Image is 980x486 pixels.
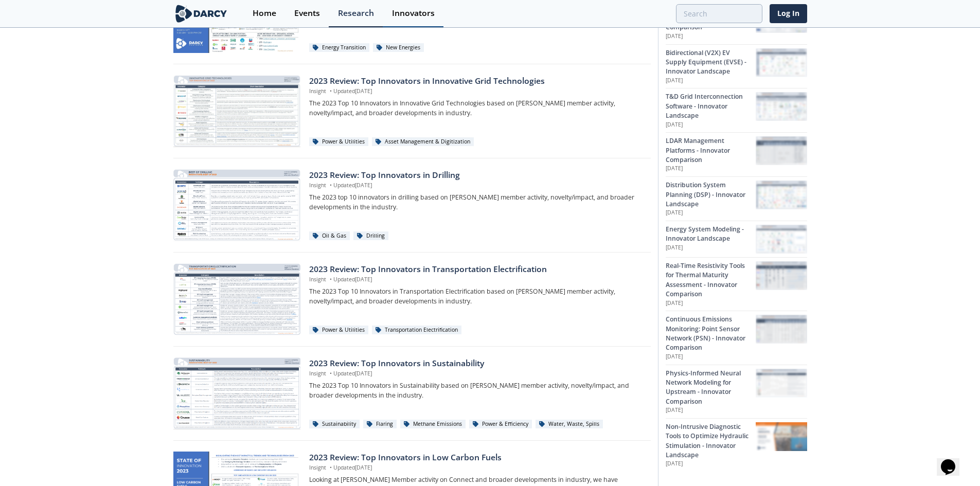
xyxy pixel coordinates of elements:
div: Events [294,9,320,17]
p: [DATE] [666,32,756,41]
div: New Energies [373,43,424,52]
div: Physics-Informed Neural Network Modeling for Upstream - Innovator Comparison [666,369,756,407]
p: [DATE] [666,77,756,85]
div: 2023 Review: Top Innovators in Transportation Electrification [309,263,643,276]
div: Energy Transition [309,43,369,52]
a: Continuous Emissions Monitoring: Point Sensor Network (PSN) - Innovator Comparison [DATE] Continu... [666,311,807,364]
a: Energy System Modeling - Innovator Landscape [DATE] Energy System Modeling - Innovator Landscape ... [666,221,807,257]
p: Insight Updated [DATE] [309,182,643,190]
p: The 2023 Top 10 Innovators in Transportation Electrification based on [PERSON_NAME] member activi... [309,287,643,306]
a: Distribution System Planning (DSP) - Innovator Landscape [DATE] Distribution System Planning (DSP... [666,176,807,221]
div: Power & Utilities [309,326,368,335]
p: The 2023 top 10 innovators in drilling based on [PERSON_NAME] member activity, novelty/impact, an... [309,193,643,212]
div: Sustainability [309,420,360,429]
div: 2023 Review: Top Innovators in Sustainability [309,357,643,370]
div: Power & Utilities [309,137,368,147]
a: Real-Time Resistivity Tools for Thermal Maturity Assessment - Innovator Comparison [DATE] Real-Ti... [666,257,807,311]
p: [DATE] [666,165,756,173]
div: Transportation Electrification [372,326,461,335]
div: Continuous Emissions Monitoring: Point Sensor Network (PSN) - Innovator Comparison [666,315,756,353]
p: The 2023 Top 10 Innovators in Sustainability based on [PERSON_NAME] member activity, novelty/impa... [309,381,643,400]
div: Non-Intrusive Diagnostic Tools to Optimize Hydraulic Stimulation - Innovator Landscape [666,422,756,460]
div: LDAR Management Platforms - Innovator Comparison [666,136,756,165]
div: Real-Time Resistivity Tools for Thermal Maturity Assessment - Innovator Comparison [666,261,756,299]
span: • [328,87,333,95]
a: Non-Intrusive Diagnostic Tools to Optimize Hydraulic Stimulation - Innovator Landscape [DATE] Non... [666,418,807,472]
a: 2023 Review: Top Innovators in Innovative Grid Technologies preview 2023 Review: Top Innovators i... [173,75,651,147]
a: 2023 Review: Top Innovators in Transportation Electrification preview 2023 Review: Top Innovators... [173,263,651,335]
p: [DATE] [666,299,756,308]
p: Insight Updated [DATE] [309,87,643,96]
a: LDAR Management Platforms - Innovator Comparison [DATE] LDAR Management Platforms - Innovator Com... [666,132,807,176]
span: • [328,464,333,471]
div: Drilling [353,231,388,241]
p: [DATE] [666,244,756,252]
div: Methane Emissions [400,420,466,429]
div: Power & Efficiency [469,420,532,429]
p: [DATE] [666,209,756,217]
div: Research [338,9,374,17]
p: [DATE] [666,353,756,361]
p: Insight Updated [DATE] [309,464,643,472]
input: Advanced Search [676,4,762,23]
p: The 2023 Top 10 Innovators in Innovative Grid Technologies based on [PERSON_NAME] member activity... [309,99,643,118]
p: [DATE] [666,406,756,415]
div: Water, Waste, Spills [536,420,603,429]
a: 2023 Review: Top Innovators in Drilling preview 2023 Review: Top Innovators in Drilling Insight •... [173,169,651,241]
span: • [328,370,333,377]
div: T&D Grid Interconnection Software - Innovator Landscape [666,92,756,120]
div: Bidirectional (V2X) EV Supply Equipment (EVSE) - Innovator Landscape [666,48,756,77]
div: 2023 Review: Top Innovators in Low Carbon Fuels [309,452,643,464]
div: Innovators [392,9,435,17]
a: Log In [770,4,807,23]
p: Insight Updated [DATE] [309,370,643,378]
div: 2023 Review: Top Innovators in Innovative Grid Technologies [309,75,643,87]
div: Asset Management & Digitization [372,137,474,147]
a: Bidirectional (V2X) EV Supply Equipment (EVSE) - Innovator Landscape [DATE] Bidirectional (V2X) E... [666,44,807,88]
a: T&D Grid Interconnection Software - Innovator Landscape [DATE] T&D Grid Interconnection Software ... [666,88,807,132]
p: [DATE] [666,460,756,468]
div: Home [253,9,276,17]
div: Oil & Gas [309,231,350,241]
div: Energy System Modeling - Innovator Landscape [666,225,756,244]
img: logo-wide.svg [173,5,229,23]
span: • [328,276,333,283]
span: • [328,182,333,189]
a: Physics-Informed Neural Network Modeling for Upstream - Innovator Comparison [DATE] Physics-Infor... [666,365,807,418]
a: 2023 Review: Top Innovators in Sustainability preview 2023 Review: Top Innovators in Sustainabili... [173,357,651,429]
div: 2023 Review: Top Innovators in Drilling [309,169,643,182]
div: Distribution System Planning (DSP) - Innovator Landscape [666,181,756,209]
div: Flaring [363,420,397,429]
p: Insight Updated [DATE] [309,276,643,284]
p: [DATE] [666,121,756,129]
iframe: chat widget [937,445,970,476]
